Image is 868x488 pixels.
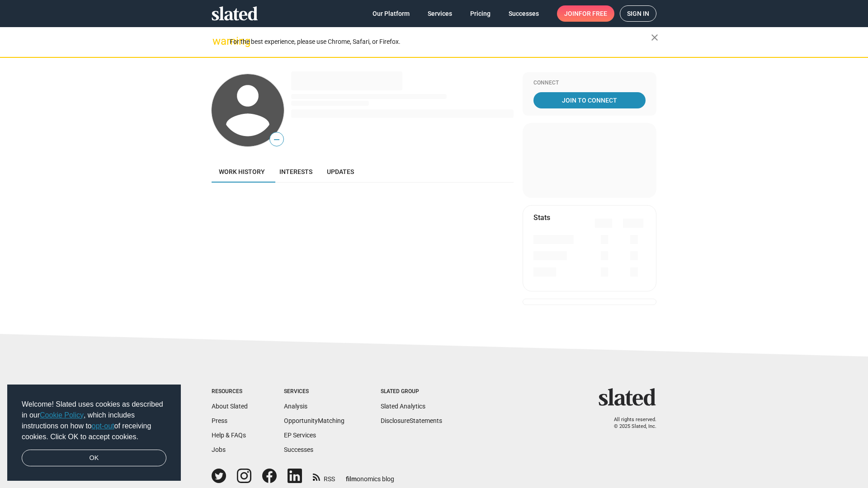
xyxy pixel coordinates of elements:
[320,161,361,183] a: Updates
[230,36,651,48] div: For the best experience, please use Chrome, Safari, or Firefox.
[327,168,354,175] span: Updates
[212,161,272,183] a: Work history
[346,468,394,483] a: filmonomics blog
[272,161,320,183] a: Interests
[509,5,539,22] span: Successes
[365,5,417,22] a: Our Platform
[533,92,646,108] a: Join To Connect
[22,450,166,467] a: dismiss cookie message
[463,5,498,22] a: Pricing
[470,5,491,22] span: Pricing
[564,5,607,22] span: Join
[22,399,166,442] span: Welcome! Slated uses cookies as described in our , which includes instructions on how to of recei...
[212,403,248,410] a: About Slated
[212,36,223,47] mat-icon: warning
[649,32,660,43] mat-icon: close
[284,432,316,439] a: EP Services
[604,417,656,430] p: All rights reserved. © 2025 Slated, Inc.
[212,417,227,424] a: Press
[40,411,84,419] a: Cookie Policy
[212,446,226,453] a: Jobs
[219,168,265,175] span: Work history
[373,5,410,22] span: Our Platform
[381,403,425,410] a: Slated Analytics
[557,5,614,22] a: Joinfor free
[381,388,442,395] div: Slated Group
[284,388,344,395] div: Services
[346,475,357,483] span: film
[533,213,550,222] mat-card-title: Stats
[535,92,644,108] span: Join To Connect
[92,422,114,430] a: opt-out
[279,168,312,175] span: Interests
[7,385,181,481] div: cookieconsent
[627,6,649,21] span: Sign in
[284,417,344,424] a: OpportunityMatching
[284,446,313,453] a: Successes
[212,388,248,395] div: Resources
[533,80,646,87] div: Connect
[284,403,307,410] a: Analysis
[212,432,246,439] a: Help & FAQs
[620,5,656,22] a: Sign in
[428,5,452,22] span: Services
[381,417,442,424] a: DisclosureStatements
[313,469,335,483] a: RSS
[270,134,283,145] span: —
[501,5,546,22] a: Successes
[579,5,607,22] span: for free
[420,5,459,22] a: Services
